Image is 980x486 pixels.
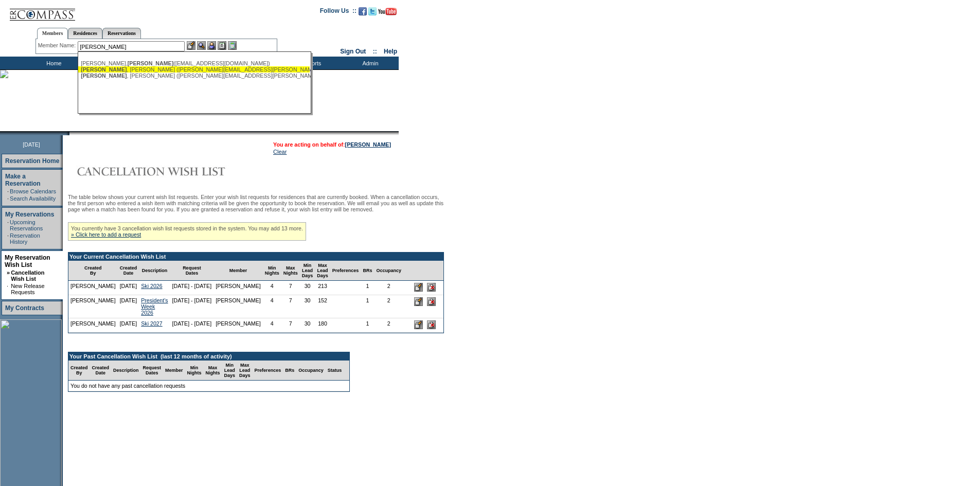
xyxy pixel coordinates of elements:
a: My Reservations [5,211,54,218]
td: Admin [340,57,399,69]
td: [PERSON_NAME] [213,318,263,333]
div: You currently have 3 cancellation wish list requests stored in the system. You may add 13 more. [68,222,306,241]
span: [DATE] [23,141,40,148]
td: 4 [263,318,281,333]
td: 7 [281,281,300,295]
td: 1 [361,295,374,318]
td: BRs [361,261,374,281]
nobr: [DATE] - [DATE] [172,297,212,303]
td: Description [139,261,170,281]
td: Max Lead Days [237,361,253,381]
input: Edit this Request [414,320,423,329]
td: [PERSON_NAME] [213,281,263,295]
a: Clear [273,149,287,155]
td: Occupancy [374,261,403,281]
a: Reservation Home [5,157,59,165]
td: 213 [315,281,330,295]
a: Cancellation Wish List [11,269,44,282]
td: · [7,283,10,295]
span: [PERSON_NAME] [81,73,127,79]
td: [PERSON_NAME] [213,295,263,318]
span: [PERSON_NAME] [128,60,173,66]
td: 7 [281,295,300,318]
input: Delete this Request [427,297,436,306]
td: Min Lead Days [222,361,238,381]
input: Edit this Request [414,283,423,292]
td: [PERSON_NAME] [68,295,118,318]
img: Become our fan on Facebook [359,7,367,15]
td: Member [213,261,263,281]
td: 4 [263,295,281,318]
td: 2 [374,281,403,295]
td: Max Nights [281,261,300,281]
a: » Click here to add a request [71,231,141,238]
nobr: [DATE] - [DATE] [172,320,212,327]
a: Upcoming Reservations [10,219,43,231]
td: Max Nights [204,361,222,381]
td: · [7,219,9,231]
td: Created Date [118,261,139,281]
td: 30 [300,318,315,333]
td: Member [163,361,185,381]
img: View [197,41,206,50]
td: Min Lead Days [300,261,315,281]
img: Impersonate [207,41,216,50]
td: Created Date [90,361,112,381]
a: Browse Calendars [10,188,56,194]
a: Ski 2026 [141,283,162,289]
a: President's Week 2026 [141,297,168,316]
div: The table below shows your current wish list requests. Enter your wish list requests for residenc... [68,194,444,404]
td: Home [23,57,82,69]
td: 1 [361,318,374,333]
div: , [PERSON_NAME] ([PERSON_NAME][EMAIL_ADDRESS][PERSON_NAME][DOMAIN_NAME]) [81,66,307,73]
td: · [7,188,9,194]
a: New Release Requests [11,283,44,295]
td: Description [111,361,141,381]
img: Reservations [218,41,226,50]
div: , [PERSON_NAME] ([PERSON_NAME][EMAIL_ADDRESS][PERSON_NAME][DOMAIN_NAME]) [81,73,307,79]
a: My Contracts [5,304,44,312]
td: Follow Us :: [320,6,357,19]
a: Residences [68,28,102,39]
td: Status [326,361,344,381]
td: Request Dates [141,361,164,381]
td: BRs [283,361,296,381]
td: 2 [374,295,403,318]
b: » [7,269,10,276]
td: [PERSON_NAME] [68,318,118,333]
td: · [7,232,9,245]
a: [PERSON_NAME] [345,141,391,148]
a: Reservation History [10,232,40,245]
a: Make a Reservation [5,173,41,187]
td: Preferences [253,361,283,381]
td: [DATE] [118,295,139,318]
td: Your Past Cancellation Wish List (last 12 months of activity) [68,352,349,361]
td: [DATE] [118,281,139,295]
td: 30 [300,281,315,295]
div: Member Name: [38,41,78,50]
td: Max Lead Days [315,261,330,281]
span: You are acting on behalf of: [273,141,391,148]
input: Delete this Request [427,320,436,329]
a: Members [37,28,68,39]
td: Request Dates [170,261,214,281]
span: :: [373,48,377,55]
img: b_calculator.gif [228,41,237,50]
td: 2 [374,318,403,333]
td: Min Nights [263,261,281,281]
input: Edit this Request [414,297,423,306]
td: 180 [315,318,330,333]
a: Sign Out [340,48,366,55]
td: Preferences [330,261,361,281]
span: [PERSON_NAME] [81,66,127,73]
td: Created By [68,261,118,281]
td: Occupancy [296,361,326,381]
td: Your Current Cancellation Wish List [68,253,443,261]
td: Created By [68,361,90,381]
td: · [7,195,9,202]
td: 7 [281,318,300,333]
a: Search Availability [10,195,56,202]
img: promoShadowLeftCorner.gif [66,131,69,135]
td: [PERSON_NAME] [68,281,118,295]
a: Become our fan on Facebook [359,10,367,16]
